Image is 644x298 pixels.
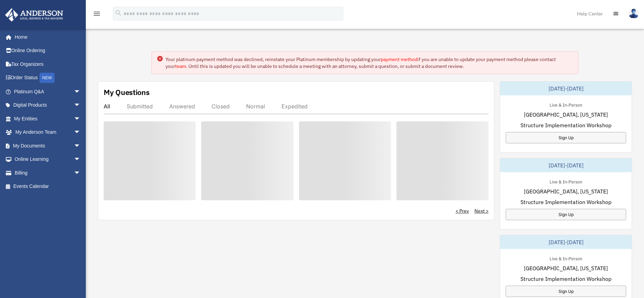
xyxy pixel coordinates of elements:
[5,112,91,126] a: My Entitiesarrow_drop_down
[74,112,88,126] span: arrow_drop_down
[520,121,611,129] span: Structure Implementation Workshop
[456,207,469,214] a: < Prev
[74,85,88,99] span: arrow_drop_down
[5,126,91,139] a: My Anderson Teamarrow_drop_down
[127,103,153,110] div: Submitted
[544,254,588,262] div: Live & In-Person
[5,166,91,180] a: Billingarrow_drop_down
[74,126,88,140] span: arrow_drop_down
[524,110,608,119] span: [GEOGRAPHIC_DATA], [US_STATE]
[175,63,186,69] a: team
[211,103,230,110] div: Closed
[5,57,91,71] a: Tax Organizers
[93,10,101,18] i: menu
[520,198,611,206] span: Structure Implementation Workshop
[500,82,632,95] div: [DATE]-[DATE]
[5,153,91,166] a: Online Learningarrow_drop_down
[500,235,632,249] div: [DATE]-[DATE]
[500,158,632,172] div: [DATE]-[DATE]
[506,132,626,143] a: Sign Up
[246,103,265,110] div: Normal
[39,73,55,83] div: NEW
[5,44,91,58] a: Online Ordering
[104,87,150,97] div: My Questions
[381,56,417,62] a: payment method
[506,209,626,220] a: Sign Up
[74,166,88,180] span: arrow_drop_down
[544,101,588,108] div: Live & In-Person
[5,98,91,112] a: Digital Productsarrow_drop_down
[169,103,195,110] div: Answered
[115,9,122,17] i: search
[3,8,65,22] img: Anderson Advisors Platinum Portal
[5,85,91,98] a: Platinum Q&Aarrow_drop_down
[93,12,101,18] a: menu
[524,187,608,195] span: [GEOGRAPHIC_DATA], [US_STATE]
[5,139,91,153] a: My Documentsarrow_drop_down
[544,178,588,185] div: Live & In-Person
[281,103,308,110] div: Expedited
[104,103,110,110] div: All
[474,207,488,214] a: Next >
[74,139,88,153] span: arrow_drop_down
[74,98,88,112] span: arrow_drop_down
[5,30,88,44] a: Home
[524,264,608,272] span: [GEOGRAPHIC_DATA], [US_STATE]
[506,286,626,297] a: Sign Up
[629,9,639,19] img: User Pic
[520,275,611,283] span: Structure Implementation Workshop
[165,56,573,70] div: Your platinum payment method was declined, reinstate your Platinum membership by updating your if...
[5,180,91,193] a: Events Calendar
[5,71,91,85] a: Order StatusNEW
[74,153,88,167] span: arrow_drop_down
